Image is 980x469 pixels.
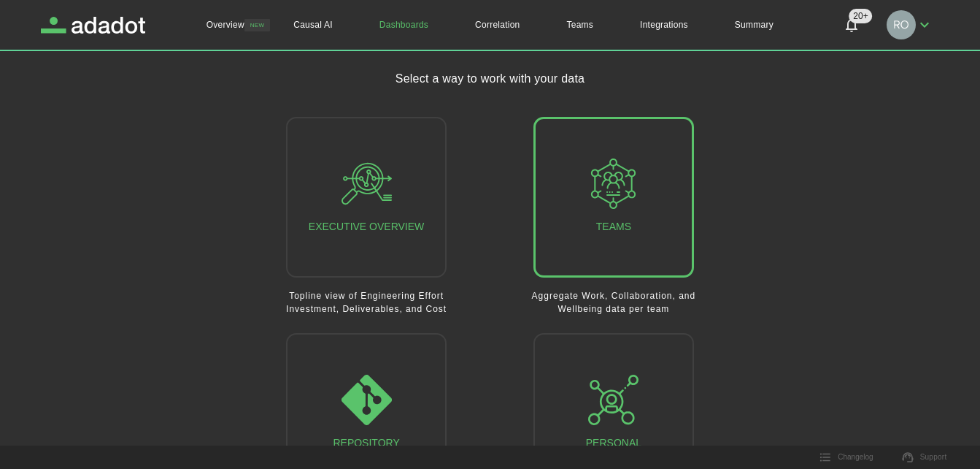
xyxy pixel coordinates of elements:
[588,159,638,236] div: Teams
[309,159,424,236] div: Executive Overview
[811,446,881,468] button: Changelog
[849,9,872,23] span: 20+
[834,7,869,42] button: Notifications
[396,70,585,88] h1: Select a way to work with your data
[894,446,956,468] a: Support
[533,117,694,278] button: Teams
[881,6,939,44] button: rolando.sisco
[269,289,463,316] p: Topline view of Engineering Effort Investment, Deliverables, and Cost
[286,117,447,278] button: Executive Overview
[41,17,146,34] a: Adadot Homepage
[586,375,641,452] div: Personal
[333,375,399,452] div: Repository
[517,289,711,316] p: Aggregate Work, Collaboration, and Wellbeing data per team
[887,10,916,39] img: rolando.sisco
